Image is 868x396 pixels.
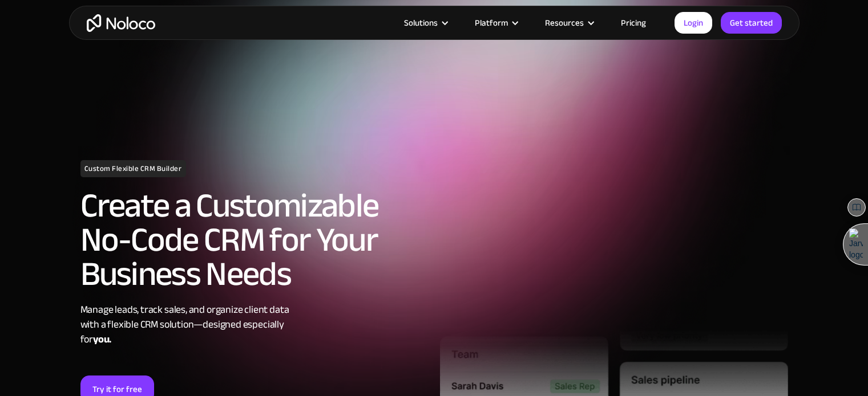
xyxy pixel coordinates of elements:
div: Platform [475,15,508,30]
div: Manage leads, track sales, and organize client data with a flexible CRM solution—designed especia... [80,303,429,347]
strong: you. [93,330,111,349]
div: Resources [545,15,584,30]
a: home [87,14,155,32]
div: Solutions [390,15,461,30]
div: Solutions [404,15,438,30]
a: Pricing [607,15,660,30]
div: Platform [461,15,531,30]
h2: Create a Customizable No-Code CRM for Your Business Needs [80,189,429,291]
a: Get started [721,12,782,34]
div: Resources [531,15,607,30]
a: Login [675,12,712,34]
h1: Custom Flexible CRM Builder [80,160,186,177]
